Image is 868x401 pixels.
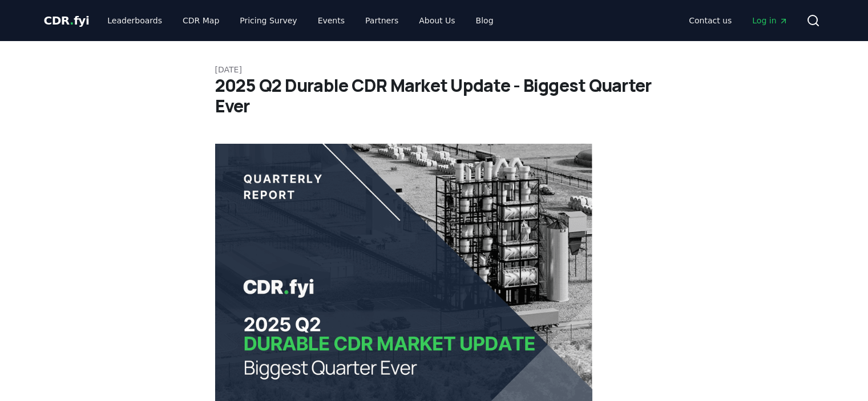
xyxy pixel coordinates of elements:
[752,15,788,26] span: Log in
[215,75,653,116] h1: 2025 Q2 Durable CDR Market Update - Biggest Quarter Ever
[173,10,228,31] a: CDR Map
[231,10,306,31] a: Pricing Survey
[356,10,407,31] a: Partners
[309,10,354,31] a: Events
[680,10,741,31] a: Contact us
[44,14,90,27] span: CDR fyi
[98,10,171,31] a: Leaderboards
[743,10,797,31] a: Log in
[70,14,74,27] span: .
[467,10,503,31] a: Blog
[215,64,653,75] p: [DATE]
[44,13,90,29] a: CDR.fyi
[680,10,797,31] nav: Main
[410,10,464,31] a: About Us
[98,10,502,31] nav: Main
